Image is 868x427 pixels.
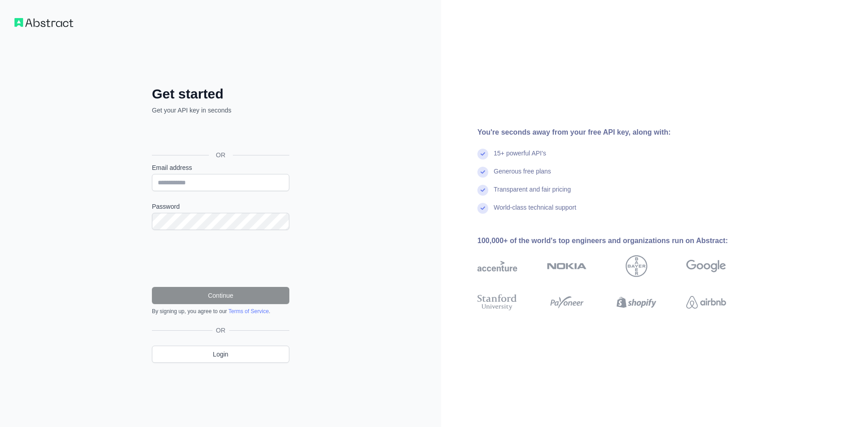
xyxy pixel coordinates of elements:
[477,167,488,178] img: check mark
[212,326,229,335] span: OR
[477,235,755,246] div: 100,000+ of the world's top engineers and organizations run on Abstract:
[686,255,726,277] img: google
[152,287,289,304] button: Continue
[617,292,656,312] img: shopify
[494,185,571,203] div: Transparent and fair pricing
[477,185,488,196] img: check mark
[477,127,755,138] div: You're seconds away from your free API key, along with:
[686,292,726,312] img: airbnb
[14,18,73,27] img: Workflow
[152,163,289,172] label: Email address
[477,255,517,277] img: accenture
[152,308,289,315] div: By signing up, you agree to our .
[152,346,289,363] a: Login
[626,255,647,277] img: bayer
[477,292,517,312] img: stanford university
[494,149,546,167] div: 15+ powerful API's
[547,255,587,277] img: nokia
[477,149,488,160] img: check mark
[152,106,289,115] p: Get your API key in seconds
[494,167,551,185] div: Generous free plans
[209,150,233,160] span: OR
[228,308,269,314] a: Terms of Service
[494,203,576,221] div: World-class technical support
[477,203,488,214] img: check mark
[152,202,289,211] label: Password
[547,292,587,312] img: payoneer
[147,125,292,145] iframe: Bouton "Se connecter avec Google"
[152,241,289,276] iframe: reCAPTCHA
[152,86,289,102] h2: Get started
